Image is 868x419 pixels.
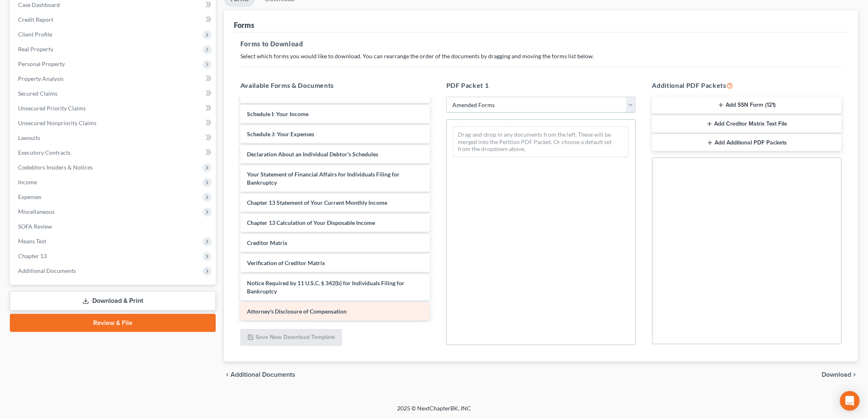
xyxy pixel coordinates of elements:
[18,179,37,185] span: Income
[231,371,295,378] span: Additional Documents
[247,131,314,137] span: Schedule J: Your Expenses
[840,391,860,411] div: Open Intercom Messenger
[652,115,842,133] button: Add Creditor Matrix Text File
[18,252,47,259] span: Chapter 13
[822,371,852,378] span: Download
[240,52,842,60] p: Select which forms you would like to download. You can rearrange the order of the documents by dr...
[18,105,86,112] span: Unsecured Priority Claims
[453,126,629,157] div: Drag-and-drop in any documents from the left. These will be merged into the Petition PDF Packet. ...
[11,219,216,234] a: SOFA Review
[234,20,254,30] div: Forms
[10,314,216,332] a: Review & File
[11,131,216,145] a: Lawsuits
[18,31,52,38] span: Client Profile
[18,238,46,245] span: Means Test
[11,71,216,86] a: Property Analysis
[18,267,76,274] span: Additional Documents
[18,1,60,8] span: Case Dashboard
[240,39,842,49] h5: Forms to Download
[18,75,64,82] span: Property Analysis
[11,86,216,101] a: Secured Claims
[18,60,65,67] span: Personal Property
[652,134,842,151] button: Add Additional PDF Packets
[224,371,295,378] a: chevron_left Additional Documents
[247,259,325,266] span: Verification of Creditor Matrix
[18,223,52,230] span: SOFA Review
[247,171,400,186] span: Your Statement of Financial Affairs for Individuals Filing for Bankruptcy
[18,164,93,171] span: Codebtors Insiders & Notices
[247,219,375,226] span: Chapter 13 Calculation of Your Disposable Income
[11,145,216,160] a: Executory Contracts
[247,279,404,295] span: Notice Required by 11 U.S.C. § 342(b) for Individuals Filing for Bankruptcy
[10,291,216,311] a: Download & Print
[18,149,71,156] span: Executory Contracts
[652,80,842,90] h5: Additional PDF Packets
[11,116,216,131] a: Unsecured Nonpriority Claims
[11,101,216,116] a: Unsecured Priority Claims
[18,90,57,97] span: Secured Claims
[240,329,342,346] button: Save New Download Template
[18,134,40,141] span: Lawsuits
[18,46,53,53] span: Real Property
[240,80,430,90] h5: Available Forms & Documents
[18,208,55,215] span: Miscellaneous
[822,371,858,378] button: Download chevron_right
[852,371,858,378] i: chevron_right
[247,110,308,117] span: Schedule I: Your Income
[18,119,96,126] span: Unsecured Nonpriority Claims
[18,193,41,200] span: Expenses
[247,308,347,315] span: Attorney's Disclosure of Compensation
[247,90,319,97] span: Schedule H: Your Codebtors
[200,404,668,419] div: 2025 © NextChapterBK, INC
[247,151,378,158] span: Declaration About an Individual Debtor's Schedules
[652,97,842,114] button: Add SSN Form (121)
[224,371,231,378] i: chevron_left
[247,199,387,206] span: Chapter 13 Statement of Your Current Monthly Income
[11,12,216,27] a: Credit Report
[18,16,53,23] span: Credit Report
[446,80,636,90] h5: PDF Packet 1
[247,239,288,246] span: Creditor Matrix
